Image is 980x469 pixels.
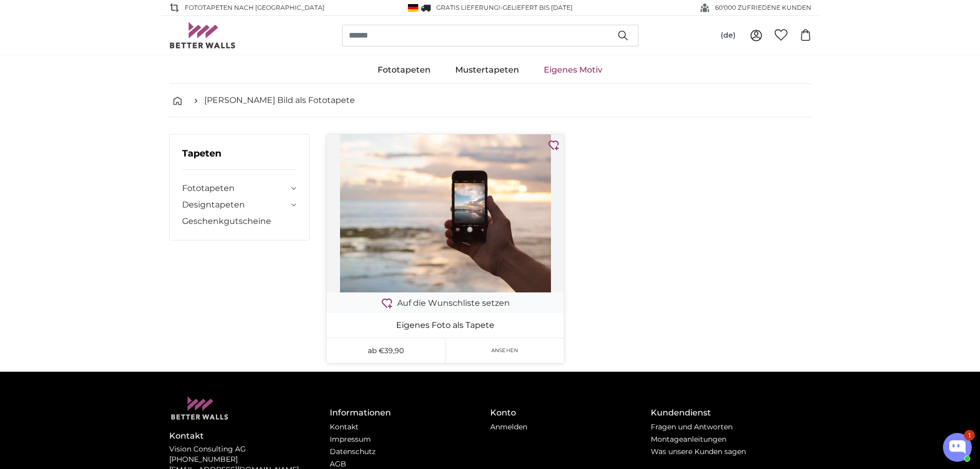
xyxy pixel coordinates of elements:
a: Anmelden [490,422,527,431]
h3: Tapeten [182,147,297,170]
img: personalised-photo [327,134,564,292]
a: Fragen und Antworten [651,422,733,431]
a: Montageanleitungen [651,435,726,444]
span: Auf die Wunschliste setzen [397,297,510,309]
a: Datenschutz [330,447,376,456]
a: Eigenes Motiv [531,57,615,83]
a: Fototapeten [182,182,289,195]
button: Open chatbox [943,433,972,462]
span: Ansehen [491,346,519,354]
a: Impressum [330,435,371,444]
span: Geliefert bis [DATE] [503,4,573,11]
img: Betterwalls [169,22,236,48]
h4: Kontakt [169,430,330,442]
h4: Konto [490,407,651,419]
summary: Fototapeten [182,182,297,195]
span: 60'000 ZUFRIEDENE KUNDEN [715,3,811,12]
span: GRATIS Lieferung! [436,4,500,11]
a: Mustertapeten [443,57,531,83]
h4: Kundendienst [651,407,811,419]
button: Auf die Wunschliste setzen [327,297,564,309]
nav: breadcrumbs [169,84,811,117]
button: (de) [712,26,744,45]
a: [PERSON_NAME] Bild als Fototapete [204,94,355,107]
span: - [500,4,573,11]
a: Kontakt [330,422,359,431]
img: Deutschland [408,4,418,12]
a: Eigenes Foto als Tapete [329,319,562,332]
a: Ansehen [446,338,564,363]
a: Fototapeten [365,57,443,83]
a: Was unsere Kunden sagen [651,447,746,456]
span: ab €39,90 [368,346,404,355]
a: Geschenkgutscheine [182,215,297,228]
a: Designtapeten [182,199,289,211]
h4: Informationen [330,407,490,419]
a: AGB [330,459,346,468]
a: personalised-photo Auf die Wunschliste setzen [327,134,564,313]
div: 1 [964,430,975,441]
summary: Designtapeten [182,199,297,211]
span: Fototapeten nach [GEOGRAPHIC_DATA] [185,3,325,12]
